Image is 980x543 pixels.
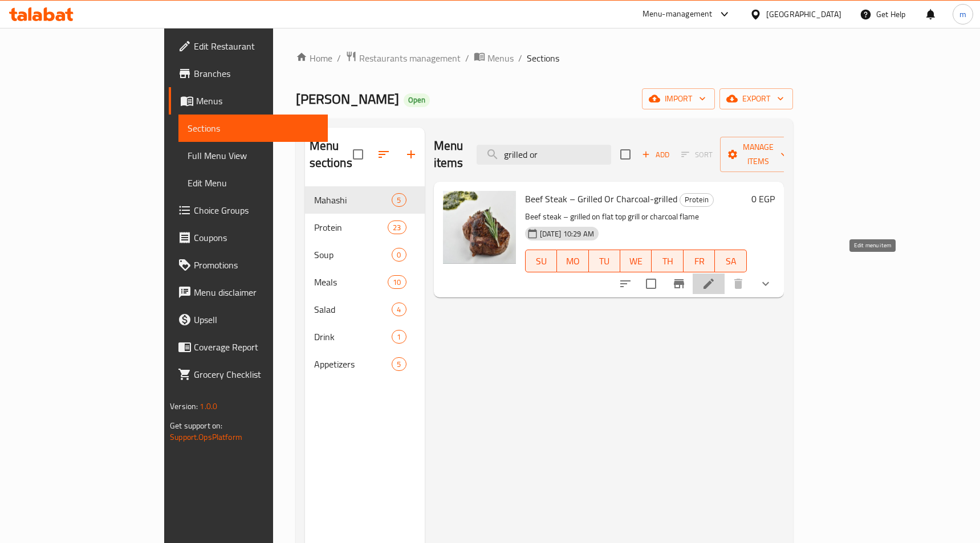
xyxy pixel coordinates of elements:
[404,95,430,105] span: Open
[388,277,405,288] span: 10
[169,251,328,279] a: Promotions
[314,357,392,371] span: Appetizers
[346,142,370,166] span: Select all sections
[766,8,841,21] div: [GEOGRAPHIC_DATA]
[752,270,779,297] button: show more
[720,137,796,172] button: Manage items
[194,285,319,299] span: Menu disclaimer
[589,250,620,272] button: TU
[612,270,639,297] button: sort-choices
[170,399,198,414] span: Version:
[680,193,713,206] span: Protein
[613,142,637,166] span: Select section
[188,121,319,135] span: Sections
[715,250,746,272] button: SA
[684,250,715,272] button: FR
[625,253,647,270] span: WE
[688,253,710,270] span: FR
[392,332,405,342] span: 1
[169,279,328,306] a: Menu disclaimer
[194,340,319,354] span: Coverage Report
[310,137,353,172] h2: Menu sections
[194,258,319,272] span: Promotions
[487,51,514,65] span: Menus
[305,186,425,214] div: Mahashi5
[194,231,319,244] span: Coupons
[477,145,611,165] input: search
[518,51,522,65] li: /
[314,221,388,234] span: Protein
[751,191,775,207] h6: 0 EGP
[178,169,328,197] a: Edit Menu
[443,191,516,264] img: Beef Steak – Grilled Or Charcoal-grilled
[169,197,328,224] a: Choice Groups
[305,296,425,323] div: Salad4
[392,193,406,207] div: items
[314,275,388,289] span: Meals
[719,88,793,109] button: export
[465,51,469,65] li: /
[725,270,752,297] button: delete
[392,359,405,370] span: 5
[178,115,328,142] a: Sections
[557,250,588,272] button: MO
[620,250,652,272] button: WE
[169,224,328,251] a: Coupons
[305,241,425,268] div: Soup0
[593,253,616,270] span: TU
[404,93,430,107] div: Open
[729,92,784,106] span: export
[392,357,406,371] div: items
[314,303,392,316] span: Salad
[337,51,341,65] li: /
[370,141,397,168] span: Sort sections
[194,203,319,217] span: Choice Groups
[188,149,319,162] span: Full Menu View
[719,253,742,270] span: SA
[530,253,552,270] span: SU
[196,94,319,108] span: Menus
[392,330,406,344] div: items
[194,39,319,53] span: Edit Restaurant
[525,190,677,207] span: Beef Steak – Grilled Or Charcoal-grilled
[169,306,328,333] a: Upsell
[169,333,328,361] a: Coverage Report
[651,92,706,106] span: import
[178,142,328,169] a: Full Menu View
[639,272,663,296] span: Select to update
[305,214,425,241] div: Protein23
[392,304,405,315] span: 4
[397,141,425,168] button: Add section
[345,51,461,66] a: Restaurants management
[652,250,683,272] button: TH
[305,268,425,296] div: Meals10
[296,51,793,66] nav: breadcrumb
[169,87,328,115] a: Menus
[359,51,461,65] span: Restaurants management
[959,8,966,21] span: m
[314,330,392,344] span: Drink
[305,350,425,378] div: Appetizers5
[314,248,392,262] div: Soup
[637,146,674,164] button: Add
[680,193,714,207] div: Protein
[194,67,319,80] span: Branches
[388,275,406,289] div: items
[296,86,399,112] span: [PERSON_NAME]
[314,193,392,207] span: Mahashi
[169,361,328,388] a: Grocery Checklist
[535,228,599,239] span: [DATE] 10:29 AM
[640,148,671,161] span: Add
[188,176,319,190] span: Edit Menu
[674,146,720,164] span: Select section first
[392,248,406,262] div: items
[637,146,674,164] span: Add item
[527,51,559,65] span: Sections
[525,210,747,224] p: Beef steak – grilled on flat top grill or charcoal flame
